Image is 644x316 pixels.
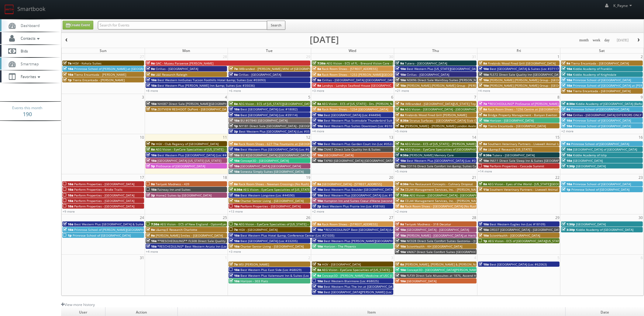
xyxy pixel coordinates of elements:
[63,209,75,214] a: +9 more
[571,142,629,146] span: Primrose School of [GEOGRAPHIC_DATA]
[63,204,73,208] span: 10a
[573,124,631,128] span: Primrose School of [GEOGRAPHIC_DATA]
[479,153,492,157] span: 9:30a
[146,239,157,243] span: 10a
[405,187,494,192] span: CELA4 Management Services, Inc. - [PERSON_NAME] Hyundai
[146,67,155,71] span: 9a
[407,83,559,88] span: [PERSON_NAME] [PERSON_NAME] Group - [PERSON_NAME] - 712 [PERSON_NAME] Trove [PERSON_NAME]
[322,222,377,226] span: Rack Room Shoes - [STREET_ADDRESS]
[326,61,416,65] span: AEG Vision - ECS of FL - Brevard Vision Care - [PERSON_NAME]
[562,83,572,88] span: 10a
[240,199,304,203] span: Charter Senior Living - [GEOGRAPHIC_DATA]
[157,158,221,163] span: [GEOGRAPHIC_DATA] [US_STATE] [US_STATE]
[395,107,404,111] span: 8a
[146,187,157,192] span: 10a
[395,209,407,214] a: +2 more
[324,113,381,117] span: Best [GEOGRAPHIC_DATA] (Loc #44494)
[479,147,487,151] span: 9a
[405,102,480,106] span: iMBranded - [GEOGRAPHIC_DATA][US_STATE] Toyota
[407,67,531,71] span: Best Western Plus [US_STATE][GEOGRAPHIC_DATA] [GEOGRAPHIC_DATA] (Loc #37096)
[312,187,323,192] span: 10a
[479,83,489,88] span: 10a
[395,193,408,197] span: 7:30a
[229,89,241,93] a: +6 more
[157,83,255,88] span: Best Western Plus [PERSON_NAME] Inn &amp; Suites (Loc #35036)
[562,222,575,226] span: 1:30p
[395,222,404,226] span: 9a
[146,182,155,186] span: 9a
[479,61,487,65] span: 8a
[239,222,347,226] span: AEG Vision - EyeCare Specialties of [US_STATE] – [PERSON_NAME] Eye Care
[146,158,157,163] span: 10a
[240,204,301,208] span: Perform Properties - [GEOGRAPHIC_DATA]
[407,158,484,163] span: Best Western Plus [GEOGRAPHIC_DATA] (Loc #05665)
[562,124,572,128] span: 10a
[571,61,629,65] span: Tierra Encantada - [GEOGRAPHIC_DATA]
[63,21,93,30] a: Create Event
[312,113,323,117] span: 10a
[18,48,28,54] span: Bids
[479,227,489,232] span: 10a
[229,193,239,197] span: 10a
[322,182,382,186] span: [GEOGRAPHIC_DATA] - [STREET_ADDRESS]
[479,67,489,71] span: 10a
[488,107,569,111] span: Rack Room Shoes - 1256 Centre at [GEOGRAPHIC_DATA]
[407,78,483,82] span: ND096 Direct Sale MainStay Suites [PERSON_NAME]
[395,147,404,151] span: 9a
[312,209,324,214] a: +2 more
[72,61,102,65] span: HGV - Kohala Suites
[229,164,239,168] span: 10a
[479,158,489,163] span: 10a
[312,147,323,151] span: 10a
[73,78,125,82] span: Tierra Encantada - [PERSON_NAME]
[229,169,239,174] span: 10a
[490,222,546,226] span: Best Western Eagles Inn (Loc #18109)
[160,222,271,226] span: AEG Vision - ECS of New England - OptomEyes Health – [GEOGRAPHIC_DATA]
[395,199,404,203] span: 8a
[488,113,557,117] span: Bridge Property Management - Banyan Everton
[146,102,157,106] span: 10a
[229,222,238,226] span: 7a
[602,36,612,44] button: day
[405,222,451,226] span: Teriyaki Madness - 318 Decatur
[490,233,540,238] span: ScionHealth - [GEOGRAPHIC_DATA]
[98,21,267,30] input: Search for Events
[146,233,155,238] span: 9a
[156,233,223,238] span: [PERSON_NAME] Smiles - [GEOGRAPHIC_DATA]
[18,74,42,79] span: Favorites
[573,147,637,151] span: [GEOGRAPHIC_DATA] of [GEOGRAPHIC_DATA]
[146,72,155,77] span: 9a
[312,153,323,157] span: 10a
[479,187,489,192] span: 11a
[156,61,213,65] span: GAC - Museu Paraense [PERSON_NAME]
[63,78,72,82] span: 1p
[405,113,467,117] span: Firebirds Wood Fired Grill [PERSON_NAME]
[395,187,404,192] span: 7a
[478,169,492,173] a: +14 more
[229,113,239,117] span: 10a
[74,204,134,208] span: Perform Properties - [GEOGRAPHIC_DATA]
[240,153,310,157] span: BU #[GEOGRAPHIC_DATA] ([GEOGRAPHIC_DATA])
[240,107,298,111] span: Best [GEOGRAPHIC_DATA] (Loc #18082)
[562,67,572,71] span: 10a
[322,72,412,77] span: Rack Room Shoes - 1253 [PERSON_NAME][GEOGRAPHIC_DATA]
[229,118,239,123] span: 10a
[409,182,473,186] span: Fox Restaurant Concepts - Culinary Dropout
[229,227,238,232] span: 7a
[573,118,631,123] span: Primrose School of [GEOGRAPHIC_DATA]
[395,61,404,65] span: 9a
[577,36,591,44] button: month
[562,89,572,93] span: 10a
[229,153,239,157] span: 10a
[490,83,611,88] span: [PERSON_NAME] [PERSON_NAME] Group - [GEOGRAPHIC_DATA] - [STREET_ADDRESS]
[146,222,159,226] span: 7:30a
[229,107,239,111] span: 10a
[229,72,238,77] span: 9a
[146,89,158,93] a: +8 more
[312,72,321,77] span: 8a
[324,124,397,128] span: Best Western Plus Suites Downtown (Loc #61037)
[490,72,579,77] span: FL572 Direct Sale Quality Inn [GEOGRAPHIC_DATA] North I-75
[312,193,323,197] span: 10a
[312,83,321,88] span: 9a
[156,72,187,77] span: L&E Research Raleigh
